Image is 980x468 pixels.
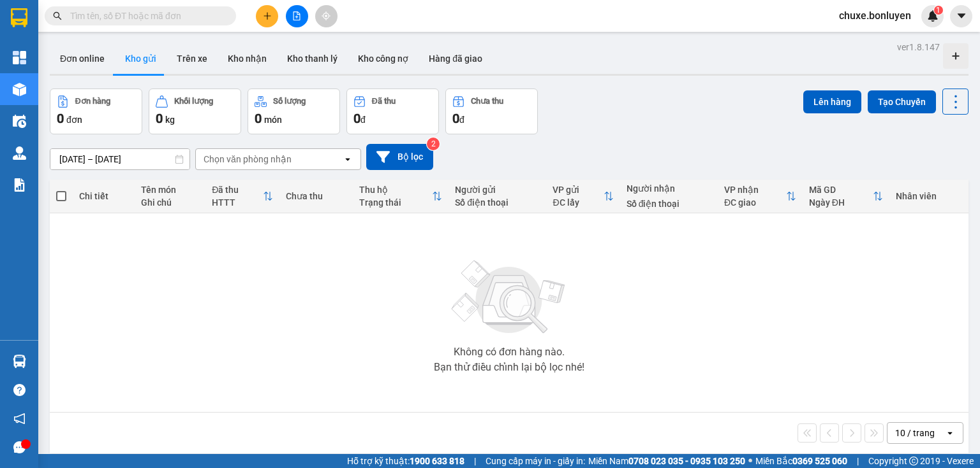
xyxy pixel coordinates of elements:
[50,43,115,74] button: Đơn online
[256,5,278,27] button: plus
[803,90,861,113] button: Lên hàng
[724,185,786,195] div: VP nhận
[205,180,279,213] th: Toggle SortBy
[455,185,540,195] div: Người gửi
[452,111,459,126] span: 0
[627,199,711,209] div: Số điện thoại
[13,115,26,128] img: warehouse-icon
[419,43,493,74] button: Hàng đã giao
[445,253,573,342] img: svg+xml;base64,PHN2ZyBjbGFzcz0ibGlzdC1wbHVnX19zdmciIHhtbG5zPSJodHRwOi8vd3d3LnczLm9yZy8yMDAwL3N2Zy...
[115,43,167,74] button: Kho gửi
[829,8,921,24] span: chuxe.bonluyen
[212,185,262,195] div: Đã thu
[57,111,64,126] span: 0
[167,43,218,74] button: Trên xe
[718,180,803,213] th: Toggle SortBy
[346,89,439,134] button: Đã thu0đ
[434,362,584,372] div: Bạn thử điều chỉnh lại bộ lọc nhé!
[359,185,433,195] div: Thu hộ
[471,97,503,106] div: Chưa thu
[809,185,873,195] div: Mã GD
[212,197,262,208] div: HTTT
[75,97,110,106] div: Đơn hàng
[13,384,26,396] span: question-circle
[174,97,213,106] div: Khối lượng
[950,5,972,27] button: caret-down
[857,454,859,468] span: |
[553,197,603,208] div: ĐC lấy
[343,154,353,164] svg: open
[322,11,330,20] span: aim
[348,43,419,74] button: Kho công nợ
[360,115,366,125] span: đ
[66,115,82,125] span: đơn
[347,454,464,468] span: Hỗ trợ kỹ thuật:
[945,428,955,438] svg: open
[13,51,26,64] img: dashboard-icon
[70,9,221,23] input: Tìm tên, số ĐT hoặc mã đơn
[53,11,62,20] span: search
[79,191,128,201] div: Chi tiết
[628,456,745,466] strong: 0708 023 035 - 0935 103 250
[13,413,26,425] span: notification
[366,144,433,170] button: Bộ lọc
[286,5,308,27] button: file-add
[809,197,873,208] div: Ngày ĐH
[410,456,464,466] strong: 1900 633 818
[315,5,338,27] button: aim
[474,454,476,468] span: |
[936,6,940,15] span: 1
[459,115,464,125] span: đ
[263,11,272,20] span: plus
[255,111,262,126] span: 0
[13,355,26,368] img: warehouse-icon
[50,89,142,134] button: Đơn hàng0đơn
[792,456,847,466] strong: 0369 525 060
[868,90,936,113] button: Tạo Chuyến
[897,40,940,54] div: ver 1.8.147
[956,10,967,22] span: caret-down
[427,138,440,150] sup: 2
[353,111,360,126] span: 0
[359,197,433,208] div: Trạng thái
[264,115,282,125] span: món
[934,6,943,15] sup: 1
[273,97,306,106] div: Số lượng
[13,178,26,192] img: solution-icon
[50,149,189,169] input: Select a date range.
[277,43,348,74] button: Kho thanh lý
[11,8,27,27] img: logo-vxr
[546,180,620,213] th: Toggle SortBy
[455,197,540,208] div: Số điện thoại
[372,97,396,106] div: Đã thu
[13,441,26,453] span: message
[13,83,26,96] img: warehouse-icon
[156,111,163,126] span: 0
[895,427,935,439] div: 10 / trang
[896,191,962,201] div: Nhân viên
[927,10,939,22] img: icon-new-feature
[353,180,449,213] th: Toggle SortBy
[588,454,745,468] span: Miền Nam
[748,458,752,464] span: ⚪️
[943,43,969,69] div: Tạo kho hàng mới
[248,89,340,134] button: Số lượng0món
[204,153,292,166] div: Chọn văn phòng nhận
[218,43,277,74] button: Kho nhận
[13,146,26,160] img: warehouse-icon
[445,89,538,134] button: Chưa thu0đ
[141,197,199,208] div: Ghi chú
[454,347,565,357] div: Không có đơn hàng nào.
[627,183,711,194] div: Người nhận
[141,185,199,195] div: Tên món
[149,89,241,134] button: Khối lượng0kg
[909,457,918,465] span: copyright
[486,454,585,468] span: Cung cấp máy in - giấy in:
[553,185,603,195] div: VP gửi
[292,11,301,20] span: file-add
[165,115,175,125] span: kg
[286,191,346,201] div: Chưa thu
[803,180,889,213] th: Toggle SortBy
[724,197,786,208] div: ĐC giao
[755,454,847,468] span: Miền Bắc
